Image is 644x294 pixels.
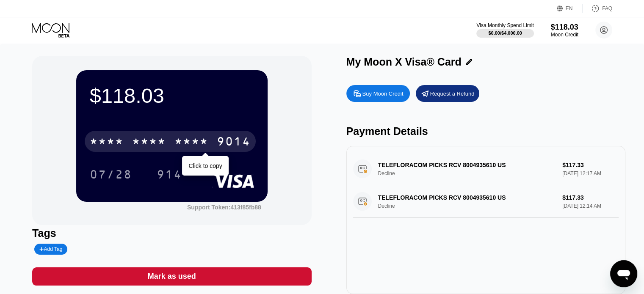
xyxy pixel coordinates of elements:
[39,246,62,252] div: Add Tag
[610,260,637,287] iframe: Button to launch messaging window
[416,85,479,102] div: Request a Refund
[217,136,251,149] div: 9014
[90,84,254,107] div: $118.03
[551,23,578,32] div: $118.03
[557,4,583,13] div: EN
[566,5,573,11] div: EN
[83,164,138,185] div: 07/28
[32,227,311,239] div: Tags
[583,4,612,13] div: FAQ
[488,30,522,36] div: $0.00 / $4,000.00
[346,85,410,102] div: Buy Moon Credit
[346,56,462,68] div: My Moon X Visa® Card
[32,267,311,286] div: Mark as used
[476,22,533,38] div: Visa Monthly Spend Limit$0.00/$4,000.00
[90,169,132,182] div: 07/28
[551,32,578,38] div: Moon Credit
[157,169,182,182] div: 914
[150,164,188,185] div: 914
[187,204,261,211] div: Support Token: 413f85fb88
[188,162,222,169] div: Click to copy
[551,23,578,38] div: $118.03Moon Credit
[602,5,612,11] div: FAQ
[346,125,625,137] div: Payment Details
[34,244,67,255] div: Add Tag
[430,90,475,97] div: Request a Refund
[187,204,261,211] div: Support Token:413f85fb88
[148,272,196,281] div: Mark as used
[476,22,533,28] div: Visa Monthly Spend Limit
[362,90,404,97] div: Buy Moon Credit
